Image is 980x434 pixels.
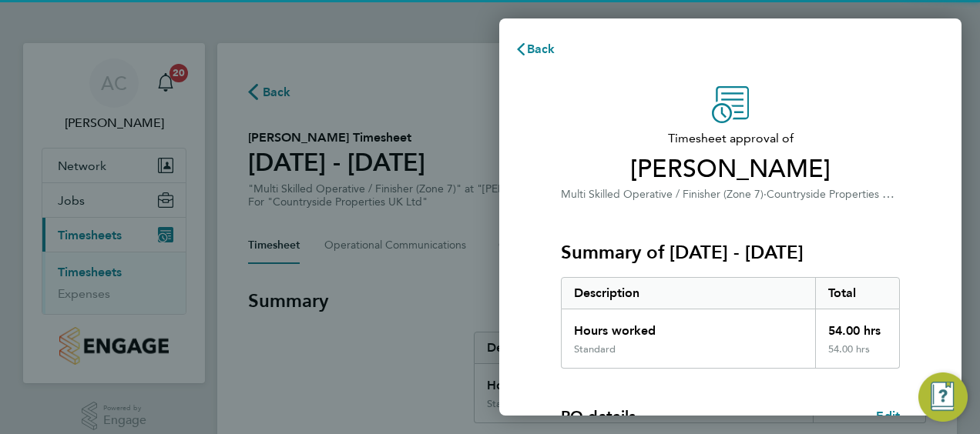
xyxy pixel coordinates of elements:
button: Back [499,34,571,65]
span: Timesheet approval of [561,129,900,148]
span: Edit [876,409,900,423]
span: Multi Skilled Operative / Finisher (Zone 7) [561,188,764,201]
span: Countryside Properties UK Ltd [767,186,916,201]
div: Hours worked [562,309,815,343]
div: Standard [574,343,616,356]
h3: Summary of [DATE] - [DATE] [561,240,900,265]
div: Description [562,278,815,309]
a: Edit [876,407,900,426]
span: Back [527,42,555,56]
div: 54.00 hrs [815,309,900,343]
div: 54.00 hrs [815,343,900,368]
span: [PERSON_NAME] [561,154,900,185]
span: · [764,188,767,201]
div: Summary of 15 - 21 Sep 2025 [561,277,900,369]
h4: PO details [561,406,636,427]
div: Total [815,278,900,309]
button: Engage Resource Center [918,372,968,422]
